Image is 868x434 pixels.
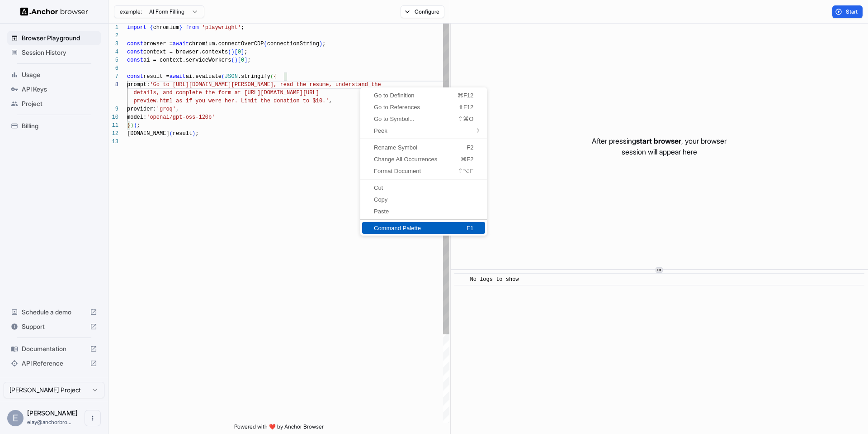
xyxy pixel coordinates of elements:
[22,99,97,108] span: Project
[202,24,241,31] span: 'playwright'
[7,68,101,82] div: Usage
[143,57,231,63] span: ai = context.serviceWorkers
[222,73,225,80] span: (
[156,106,176,112] span: 'groq'
[264,41,267,47] span: (
[108,105,118,113] div: 9
[170,73,186,80] span: await
[241,57,244,63] span: 0
[108,113,118,121] div: 10
[244,49,247,55] span: ;
[7,82,101,96] div: API Keys
[247,57,250,63] span: ;
[108,56,118,64] div: 5
[231,49,234,55] span: )
[20,7,88,16] img: Anchor Logo
[238,57,241,63] span: [
[7,356,101,371] div: API Reference
[108,40,118,48] div: 3
[401,5,444,18] button: Configure
[235,57,238,63] span: )
[133,122,137,129] span: )
[296,98,329,104] span: n to $10.'
[7,31,101,45] div: Browser Playground
[137,122,140,129] span: ;
[170,130,173,137] span: (
[120,8,142,15] span: example:
[150,24,153,31] span: {
[244,57,247,63] span: ]
[22,85,97,94] span: API Keys
[143,73,170,80] span: result =
[319,41,322,47] span: )
[186,24,199,31] span: from
[274,73,277,80] span: {
[7,119,101,133] div: Billing
[108,32,118,40] div: 2
[150,82,286,88] span: 'Go to [URL][DOMAIN_NAME][PERSON_NAME], re
[22,48,97,57] span: Session History
[127,41,143,47] span: const
[130,122,133,129] span: )
[7,305,101,319] div: Schedule a demo
[108,24,118,32] div: 1
[241,49,244,55] span: ]
[329,98,332,104] span: ,
[592,135,726,157] p: After pressing , your browser session will appear here
[241,24,244,31] span: ;
[143,49,228,55] span: context = browser.contexts
[153,24,179,31] span: chromium
[228,49,231,55] span: (
[7,319,101,334] div: Support
[287,82,381,88] span: ad the resume, understand the
[234,423,324,434] span: Powered with ❤️ by Anchor Browser
[173,41,189,47] span: await
[192,130,195,137] span: )
[7,96,101,111] div: Project
[186,73,222,80] span: ai.evaluate
[127,106,156,112] span: provider:
[108,81,118,89] div: 8
[176,106,179,112] span: ,
[231,57,234,63] span: (
[22,308,86,317] span: Schedule a demo
[832,5,863,18] button: Start
[260,90,319,96] span: [DOMAIN_NAME][URL]
[108,48,118,56] div: 4
[108,64,118,72] div: 6
[27,419,71,425] span: elay@anchorbrowser.io
[225,73,238,80] span: JSON
[127,82,150,88] span: prompt:
[127,24,146,31] span: import
[7,342,101,356] div: Documentation
[108,130,118,138] div: 12
[108,72,118,81] div: 7
[127,130,170,137] span: [DOMAIN_NAME]
[238,73,270,80] span: .stringify
[267,41,319,47] span: connectionString
[27,409,78,417] span: Elay Gelbart
[7,410,24,426] div: E
[127,122,130,129] span: }
[322,41,325,47] span: ;
[195,130,198,137] span: ;
[846,8,859,15] span: Start
[22,322,86,331] span: Support
[108,121,118,130] div: 11
[189,41,264,47] span: chromium.connectOverCDP
[143,41,173,47] span: browser =
[108,138,118,146] div: 13
[270,73,274,80] span: (
[470,276,519,283] span: No logs to show
[127,49,143,55] span: const
[235,49,238,55] span: [
[7,45,101,60] div: Session History
[133,90,260,96] span: details, and complete the form at [URL]
[173,130,192,137] span: result
[238,49,241,55] span: 0
[146,114,215,121] span: 'openai/gpt-oss-120b'
[127,73,143,80] span: const
[133,98,296,104] span: preview.html as if you were her. Limit the donatio
[22,34,97,43] span: Browser Playground
[22,121,97,130] span: Billing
